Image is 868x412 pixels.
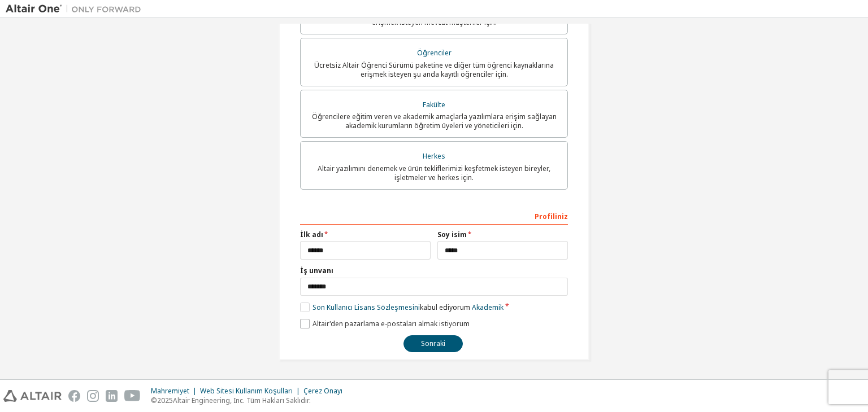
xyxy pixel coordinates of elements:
font: 2025 [157,396,173,405]
font: Soy isim [437,230,467,239]
font: Profiliniz [535,212,568,221]
font: Ücretsiz Altair Öğrenci Sürümü paketine ve diğer tüm öğrenci kaynaklarına erişmek isteyen şu anda... [314,60,554,79]
img: instagram.svg [87,390,99,402]
font: Web Sitesi Kullanım Koşulları [200,386,293,396]
font: Öğrenciler [417,48,452,58]
img: altair_logo.svg [3,390,62,402]
font: Çerez Onayı [303,386,342,396]
font: Altair Engineering, Inc. Tüm Hakları Saklıdır. [173,396,311,405]
font: Herkes [423,151,445,161]
font: kabul ediyorum [420,303,470,312]
font: Akademik [472,303,504,312]
font: Fakülte [423,100,445,109]
font: Son Kullanıcı Lisans Sözleşmesini [313,303,420,312]
font: Sonraki [421,339,445,348]
img: facebook.svg [68,390,80,402]
img: linkedin.svg [106,390,118,402]
button: Sonraki [403,335,463,352]
font: Altair'den pazarlama e-postaları almak istiyorum [313,319,470,328]
font: Mahremiyet [151,386,189,396]
font: Altair yazılımını denemek ve ürün tekliflerimizi keşfetmek isteyen bireyler, işletmeler ve herkes... [318,164,550,182]
img: Altair Bir [6,3,147,15]
font: İlk adı [300,230,323,239]
font: Öğrencilere eğitim veren ve akademik amaçlarla yazılımlara erişim sağlayan akademik kurumların öğ... [312,112,557,130]
font: © [151,396,157,405]
font: İş unvanı [300,266,333,275]
img: youtube.svg [124,390,141,402]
